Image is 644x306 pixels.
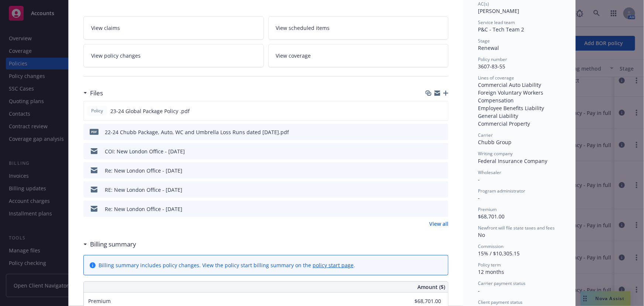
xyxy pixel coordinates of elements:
[478,120,561,127] div: Commercial Property
[105,128,289,136] div: 22-24 Chubb Package, Auto, WC and Umbrella Loss Runs dated [DATE].pdf
[439,167,445,174] button: preview file
[268,16,449,40] a: View scheduled items
[83,16,264,40] a: View claims
[478,150,513,157] span: Writing company
[478,268,504,275] span: 12 months
[478,19,515,25] span: Service lead team
[90,108,104,114] span: Policy
[427,107,433,115] button: download file
[105,147,185,155] div: COI: New London Office - [DATE]
[88,297,111,305] span: Premium
[105,205,182,213] div: Re: New London Office - [DATE]
[276,24,330,32] span: View scheduled items
[90,239,136,249] h3: Billing summary
[478,176,480,183] span: -
[478,194,480,201] span: -
[478,250,520,257] span: 15% / $10,305.15
[478,262,501,268] span: Policy term
[439,128,445,136] button: preview file
[313,262,354,269] a: policy start page
[427,147,433,155] button: download file
[439,186,445,194] button: preview file
[427,128,433,136] button: download file
[83,88,103,98] div: Files
[268,44,449,67] a: View coverage
[99,261,355,269] div: Billing summary includes policy changes. View the policy start billing summary on the .
[276,52,311,59] span: View coverage
[478,188,525,194] span: Program administrator
[478,213,504,220] span: $68,701.00
[478,63,505,70] span: 3607-83-55
[439,147,445,155] button: preview file
[83,239,136,249] div: Billing summary
[478,75,514,81] span: Lines of coverage
[105,167,182,174] div: Re: New London Office - [DATE]
[83,44,264,67] a: View policy changes
[105,186,182,194] div: RE: New London Office - [DATE]
[478,287,480,294] span: -
[478,112,561,120] div: General Liability
[478,132,493,138] span: Carrier
[478,206,497,212] span: Premium
[110,107,190,115] span: 23-24 Global Package Policy .pdf
[478,231,485,238] span: No
[90,129,99,135] span: pdf
[478,225,555,231] span: Newfront will file state taxes and fees
[427,205,433,213] button: download file
[478,56,507,62] span: Policy number
[478,280,526,286] span: Carrier payment status
[427,167,433,174] button: download file
[478,139,512,146] span: Chubb Group
[91,52,141,59] span: View policy changes
[417,283,445,291] span: Amount ($)
[478,243,503,249] span: Commission
[478,1,489,7] span: AC(s)
[478,299,523,305] span: Client payment status
[429,220,448,228] a: View all
[439,205,445,213] button: preview file
[438,107,445,115] button: preview file
[478,157,547,164] span: Federal Insurance Company
[478,7,519,14] span: [PERSON_NAME]
[478,169,501,176] span: Wholesaler
[91,24,120,32] span: View claims
[427,186,433,194] button: download file
[478,81,561,89] div: Commercial Auto Liability
[478,44,499,51] span: Renewal
[478,104,561,112] div: Employee Benefits Liability
[478,26,524,33] span: P&C - Tech Team 2
[478,38,490,44] span: Stage
[478,89,561,104] div: Foreign Voluntary Workers Compensation
[90,88,103,98] h3: Files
